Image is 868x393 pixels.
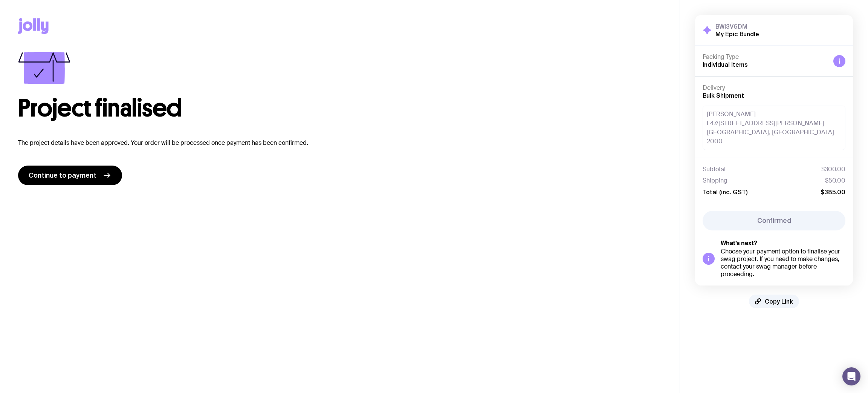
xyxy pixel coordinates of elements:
h5: What’s next? [721,239,845,247]
span: $385.00 [821,188,845,196]
span: Subtotal [703,166,726,173]
div: Choose your payment option to finalise your swag project. If you need to make changes, contact yo... [721,248,845,278]
p: The project details have been approved. Your order will be processed once payment has been confir... [18,138,662,147]
button: Confirmed [703,211,845,230]
button: Copy Link [749,295,799,308]
span: Total (inc. GST) [703,188,747,196]
span: $300.00 [821,166,845,173]
h4: Delivery [703,84,845,92]
span: Continue to payment [29,171,96,180]
h1: Project finalised [18,96,662,120]
div: Open Intercom Messenger [842,367,860,385]
span: Bulk Shipment [703,92,744,99]
span: Individual Items [703,61,748,68]
span: Shipping [703,177,727,184]
h3: BWI3V6DM [715,23,759,30]
span: $50.00 [825,177,845,184]
h4: Packing Type [703,53,827,61]
a: Continue to payment [18,166,122,185]
span: Copy Link [765,298,793,305]
div: [PERSON_NAME] L47/[STREET_ADDRESS][PERSON_NAME] [GEOGRAPHIC_DATA], [GEOGRAPHIC_DATA] 2000 [703,106,845,150]
h2: My Epic Bundle [715,30,759,38]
